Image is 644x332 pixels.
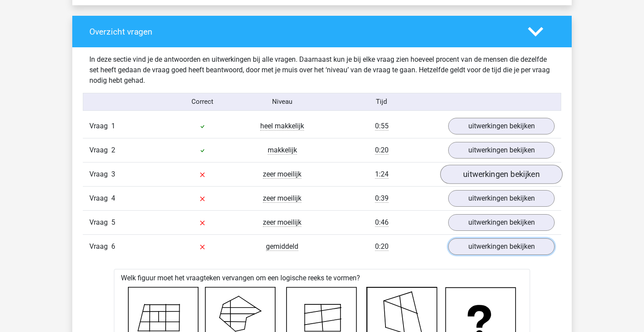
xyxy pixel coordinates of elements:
a: uitwerkingen bekijken [448,142,555,159]
span: makkelijk [268,146,297,155]
a: uitwerkingen bekijken [448,214,555,231]
span: heel makkelijk [260,122,304,131]
span: Vraag [89,241,111,252]
div: Tijd [322,97,442,107]
span: 3 [111,170,115,178]
div: In deze sectie vind je de antwoorden en uitwerkingen bij alle vragen. Daarnaast kun je bij elke v... [83,54,561,86]
span: 5 [111,218,115,226]
span: 4 [111,194,115,202]
span: Vraag [89,193,111,204]
h4: Overzicht vragen [89,27,515,37]
div: Niveau [242,97,322,107]
span: gemiddeld [266,242,298,251]
span: 1:24 [375,170,389,179]
span: Vraag [89,217,111,228]
a: uitwerkingen bekijken [440,165,563,184]
span: zeer moeilijk [263,170,301,179]
a: uitwerkingen bekijken [448,118,555,134]
span: 6 [111,242,115,251]
span: Vraag [89,121,111,131]
span: 0:46 [375,218,389,227]
a: uitwerkingen bekijken [448,190,555,207]
span: 2 [111,146,115,154]
span: 0:20 [375,146,389,155]
span: Vraag [89,169,111,180]
span: 1 [111,122,115,130]
span: 0:55 [375,122,389,131]
div: Correct [163,97,243,107]
a: uitwerkingen bekijken [448,238,555,255]
span: zeer moeilijk [263,218,301,227]
span: 0:20 [375,242,389,251]
span: 0:39 [375,194,389,203]
span: zeer moeilijk [263,194,301,203]
span: Vraag [89,145,111,155]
